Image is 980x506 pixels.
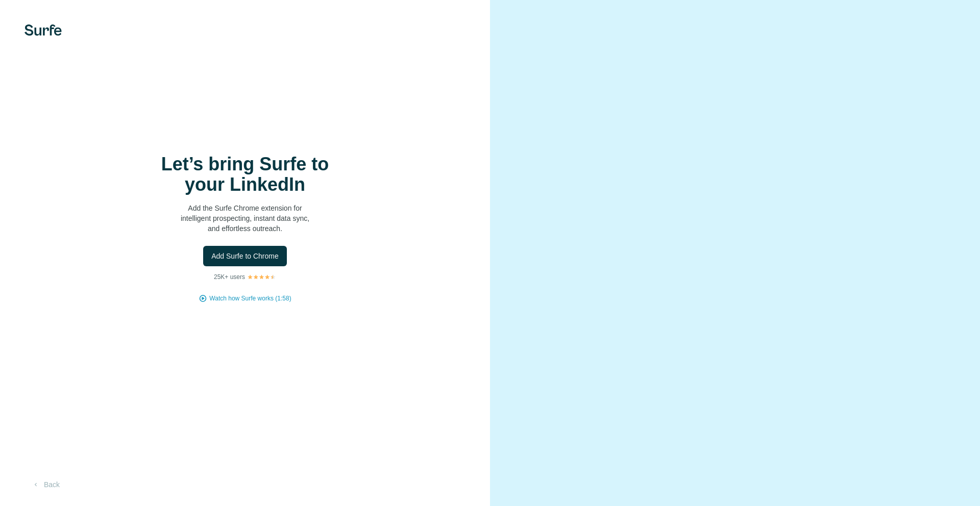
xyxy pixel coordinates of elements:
p: Add the Surfe Chrome extension for intelligent prospecting, instant data sync, and effortless out... [143,203,347,234]
img: Surfe's logo [24,24,62,36]
h1: Let’s bring Surfe to your LinkedIn [143,154,347,195]
button: Add Surfe to Chrome [203,246,287,266]
img: Rating Stars [247,274,276,280]
button: Watch how Surfe works (1:58) [209,294,291,303]
p: 25K+ users [214,272,245,282]
span: Add Surfe to Chrome [211,251,279,261]
button: Back [24,475,67,494]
